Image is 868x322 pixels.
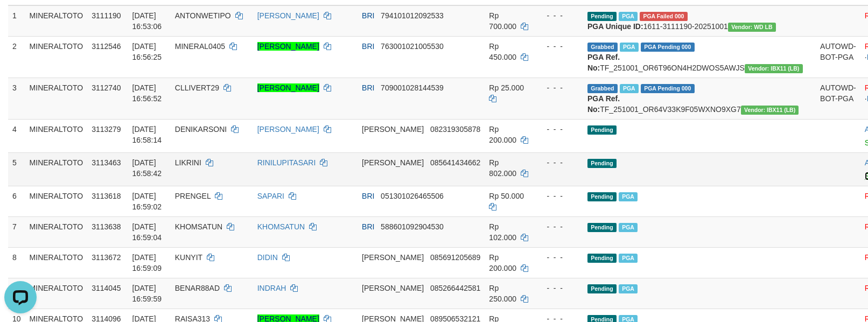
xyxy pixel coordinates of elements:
[538,41,579,52] div: - - -
[538,82,579,93] div: - - -
[25,216,88,247] td: MINERALTOTO
[430,125,480,134] span: Copy 082319305878 to clipboard
[619,12,638,21] span: Marked by bylanggota2
[816,36,860,78] td: AUTOWD-BOT-PGA
[92,222,121,231] span: 3113638
[175,284,220,292] span: BENAR88AD
[430,284,480,292] span: Copy 085266442581 to clipboard
[175,158,201,167] span: LIKRINI
[538,221,579,232] div: - - -
[619,223,638,232] span: PGA
[132,192,162,211] span: [DATE] 16:59:02
[175,253,202,262] span: KUNYIT
[489,158,516,178] span: Rp 802.000
[620,43,639,52] span: Marked by bylanggota2
[538,10,579,21] div: - - -
[362,222,374,231] span: BRI
[175,125,227,134] span: DENIKARSONI
[538,157,579,168] div: - - -
[381,11,444,20] span: Copy 794101012092533 to clipboard
[587,223,617,232] span: Pending
[430,253,480,262] span: Copy 085691205689 to clipboard
[619,192,638,201] span: PGA
[92,284,121,292] span: 3114045
[8,247,25,278] td: 8
[538,283,579,293] div: - - -
[619,284,638,293] span: PGA
[538,191,579,201] div: - - -
[489,83,524,92] span: Rp 25.000
[587,94,620,114] b: PGA Ref. No:
[362,42,374,51] span: BRI
[25,78,88,119] td: MINERALTOTO
[640,12,688,21] span: PGA Error
[728,23,776,32] span: Vendor URL: https://dashboard.q2checkout.com/secure
[8,5,25,37] td: 1
[175,222,222,231] span: KHOMSATUN
[362,284,424,292] span: [PERSON_NAME]
[430,158,480,167] span: Copy 085641434662 to clipboard
[381,83,444,92] span: Copy 709001028144539 to clipboard
[641,84,695,93] span: PGA Pending
[25,152,88,186] td: MINERALTOTO
[362,83,374,92] span: BRI
[362,192,374,200] span: BRI
[381,42,444,51] span: Copy 763001021005530 to clipboard
[745,64,803,73] span: Vendor URL: https://dashboard.q2checkout.com/secure
[92,11,121,20] span: 3111190
[587,125,617,135] span: Pending
[92,253,121,262] span: 3113672
[587,284,617,293] span: Pending
[489,253,516,272] span: Rp 200.000
[92,192,121,200] span: 3113618
[538,124,579,135] div: - - -
[4,4,37,37] button: Open LiveChat chat widget
[132,253,162,272] span: [DATE] 16:59:09
[362,11,374,20] span: BRI
[92,42,121,51] span: 3112546
[583,36,816,78] td: TF_251001_OR6T96ON4H2DWOS5AWJS
[381,222,444,231] span: Copy 588601092904530 to clipboard
[587,159,617,168] span: Pending
[587,43,618,52] span: Grabbed
[8,186,25,216] td: 6
[489,11,516,31] span: Rp 700.000
[92,83,121,92] span: 3112740
[25,5,88,37] td: MINERALTOTO
[8,216,25,247] td: 7
[257,11,319,20] a: [PERSON_NAME]
[132,11,162,31] span: [DATE] 16:53:06
[741,106,799,115] span: Vendor URL: https://dashboard.q2checkout.com/secure
[175,11,231,20] span: ANTONWETIPO
[132,125,162,144] span: [DATE] 16:58:14
[92,158,121,167] span: 3113463
[362,158,424,167] span: [PERSON_NAME]
[175,192,211,200] span: PRENGEL
[816,78,860,119] td: AUTOWD-BOT-PGA
[489,284,516,303] span: Rp 250.000
[257,42,319,51] a: [PERSON_NAME]
[132,222,162,242] span: [DATE] 16:59:04
[489,192,524,200] span: Rp 50.000
[257,192,284,200] a: SAPARI
[583,5,816,37] td: 1611-3111190-20251001
[257,158,316,167] a: RINILUPITASARI
[489,42,516,61] span: Rp 450.000
[587,254,617,263] span: Pending
[362,253,424,262] span: [PERSON_NAME]
[641,43,695,52] span: PGA Pending
[381,192,444,200] span: Copy 051301026465506 to clipboard
[587,12,617,21] span: Pending
[8,78,25,119] td: 3
[25,36,88,78] td: MINERALTOTO
[489,222,516,242] span: Rp 102.000
[175,83,219,92] span: CLLIVERT29
[257,253,278,262] a: DIDIN
[132,42,162,61] span: [DATE] 16:56:25
[620,84,639,93] span: Marked by bylanggota2
[175,42,225,51] span: MINERAL0405
[362,125,424,134] span: [PERSON_NAME]
[587,22,643,31] b: PGA Unique ID:
[257,222,305,231] a: KHOMSATUN
[257,125,319,134] a: [PERSON_NAME]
